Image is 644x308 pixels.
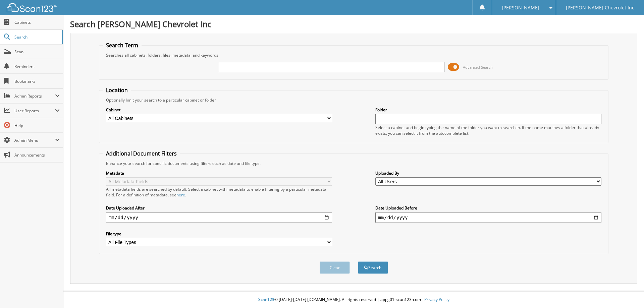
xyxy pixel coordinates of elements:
[14,93,55,99] span: Admin Reports
[103,42,142,49] legend: Search Term
[14,19,60,25] span: Cabinets
[375,125,601,136] div: Select a cabinet and begin typing the name of the folder you want to search in. If the name match...
[258,297,274,302] span: Scan123
[566,6,634,10] span: [PERSON_NAME] Chevrolet Inc
[14,78,60,84] span: Bookmarks
[106,205,332,211] label: Date Uploaded After
[103,150,180,157] legend: Additional Document Filters
[7,3,57,12] img: scan123-logo-white.svg
[14,123,60,128] span: Help
[375,205,601,211] label: Date Uploaded Before
[70,18,637,29] h1: Search [PERSON_NAME] Chevrolet Inc
[14,108,55,114] span: User Reports
[14,152,60,158] span: Announcements
[106,231,332,237] label: File type
[14,137,55,143] span: Admin Menu
[463,65,493,70] span: Advanced Search
[106,107,332,113] label: Cabinet
[14,64,60,69] span: Reminders
[103,161,605,166] div: Enhance your search for specific documents using filters such as date and file type.
[358,261,388,274] button: Search
[106,186,332,198] div: All metadata fields are searched by default. Select a cabinet with metadata to enable filtering b...
[176,192,185,198] a: here
[106,170,332,176] label: Metadata
[103,97,605,103] div: Optionally limit your search to a particular cabinet or folder
[320,261,350,274] button: Clear
[375,212,601,223] input: end
[63,292,644,308] div: © [DATE]-[DATE] [DOMAIN_NAME]. All rights reserved | appg01-scan123-com |
[375,107,601,113] label: Folder
[375,170,601,176] label: Uploaded By
[106,212,332,223] input: start
[502,6,539,10] span: [PERSON_NAME]
[103,86,131,94] legend: Location
[14,49,60,55] span: Scan
[424,297,449,302] a: Privacy Policy
[103,52,605,58] div: Searches all cabinets, folders, files, metadata, and keywords
[14,34,59,40] span: Search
